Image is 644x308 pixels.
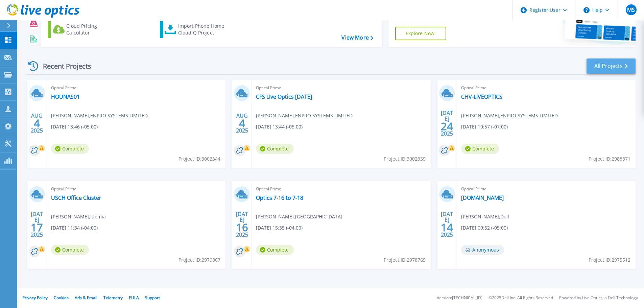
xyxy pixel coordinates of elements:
a: Telemetry [103,295,123,301]
div: [DATE] 2025 [440,212,453,237]
a: EULA [129,295,139,301]
a: Optics 7-16 to 7-18 [256,194,303,201]
span: Complete [461,144,499,154]
span: Complete [51,144,89,154]
span: [PERSON_NAME] , [GEOGRAPHIC_DATA] [256,213,342,220]
span: Optical Prime [461,185,631,193]
span: [DATE] 09:52 (-05:00) [461,224,508,232]
span: 24 [441,123,453,129]
li: Version: [TECHNICAL_ID] [437,296,482,300]
div: AUG 2025 [30,111,43,136]
span: Project ID: 2988871 [589,155,630,163]
li: © 2025 Dell Inc. All Rights Reserved [488,296,553,300]
span: [DATE] 10:57 (-07:00) [461,123,508,131]
div: [DATE] 2025 [30,212,43,237]
a: Explore Now! [395,27,447,40]
span: Complete [256,245,294,255]
a: Ads & Email [75,295,97,301]
a: View More [341,34,373,41]
a: Privacy Policy [22,295,48,301]
span: 16 [236,224,248,230]
a: CHV-LIVEOPTICS [461,93,502,100]
div: Recent Projects [26,58,100,74]
span: [PERSON_NAME] , Idemia [51,213,106,220]
span: Project ID: 2978769 [384,256,426,264]
span: [PERSON_NAME] , ENPRO SYSTEMS LIMITED [256,112,353,119]
span: 4 [239,120,245,126]
a: Support [145,295,160,301]
span: Optical Prime [256,185,426,193]
span: Project ID: 3002344 [178,155,220,163]
span: Optical Prime [51,185,221,193]
span: [DATE] 13:46 (-05:00) [51,123,98,131]
span: Anonymous [461,245,504,255]
div: [DATE] 2025 [440,111,453,136]
span: MS [627,7,635,13]
li: Powered by Live Optics, a Dell Technology [559,296,638,300]
span: Complete [256,144,294,154]
span: [DATE] 13:44 (-05:00) [256,123,303,131]
span: [PERSON_NAME] , ENPRO SYSTEMS LIMITED [461,112,558,119]
span: [PERSON_NAME] , ENPRO SYSTEMS LIMITED [51,112,148,119]
div: Cloud Pricing Calculator [66,23,120,36]
a: Cookies [54,295,69,301]
a: CFS LIve Optics [DATE] [256,93,312,100]
span: Optical Prime [461,84,631,92]
a: USCH Office Cluster [51,194,101,201]
span: [PERSON_NAME] , Dell [461,213,509,220]
div: [DATE] 2025 [236,212,248,237]
div: Import Phone Home CloudIQ Project [178,23,231,36]
a: Cloud Pricing Calculator [48,21,123,38]
span: Project ID: 2975512 [589,256,630,264]
span: Optical Prime [51,84,221,92]
div: AUG 2025 [236,111,248,136]
a: All Projects [587,58,636,74]
span: Optical Prime [256,84,426,92]
span: Complete [51,245,89,255]
span: [DATE] 11:34 (-04:00) [51,224,98,232]
span: [DATE] 15:35 (-04:00) [256,224,303,232]
span: Project ID: 2979867 [178,256,220,264]
a: [DOMAIN_NAME] [461,194,504,201]
span: 4 [34,120,40,126]
span: 17 [31,224,43,230]
a: HOUNAS01 [51,93,80,100]
span: 14 [441,224,453,230]
span: Project ID: 3002339 [384,155,426,163]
